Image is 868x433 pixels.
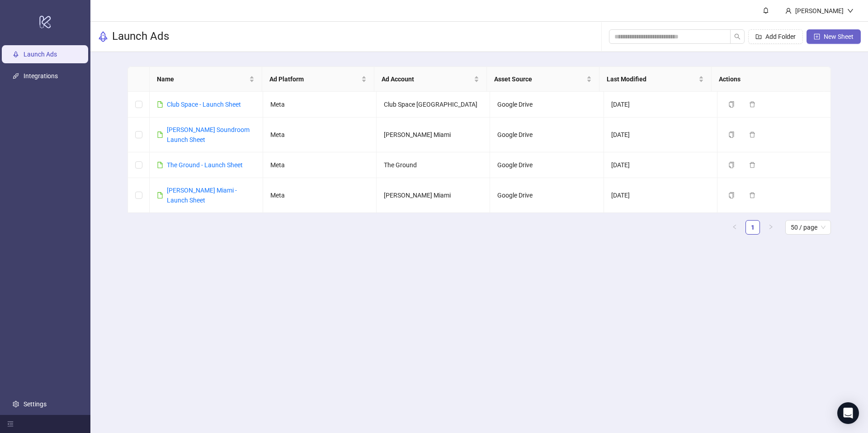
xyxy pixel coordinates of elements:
[377,118,490,152] td: [PERSON_NAME] Miami
[157,162,163,168] span: file
[24,400,47,408] a: Settings
[847,8,854,14] span: down
[763,7,769,14] span: bell
[727,220,742,235] li: Previous Page
[150,67,262,92] th: Name
[768,224,774,230] span: right
[765,33,796,40] span: Add Folder
[263,92,377,118] td: Meta
[167,187,237,204] a: [PERSON_NAME] Miami - Launch Sheet
[749,192,755,198] span: delete
[837,402,859,424] div: Open Intercom Messenger
[490,152,604,178] td: Google Drive
[167,101,241,108] a: Club Space - Launch Sheet
[382,74,472,84] span: Ad Account
[167,161,243,169] a: The Ground - Launch Sheet
[157,101,163,108] span: file
[732,224,737,230] span: left
[157,132,163,138] span: file
[377,92,490,118] td: Club Space [GEOGRAPHIC_DATA]
[599,67,712,92] th: Last Modified
[746,221,759,234] a: 1
[824,33,854,40] span: New Sheet
[764,220,778,235] button: right
[728,162,735,168] span: copy
[749,101,755,108] span: delete
[377,152,490,178] td: The Ground
[24,51,57,58] a: Launch Ads
[167,126,250,143] a: [PERSON_NAME] Soundroom Launch Sheet
[785,8,792,14] span: user
[377,178,490,213] td: [PERSON_NAME] Miami
[157,192,163,198] span: file
[607,74,697,84] span: Last Modified
[785,220,831,235] div: Page Size
[263,118,377,152] td: Meta
[374,67,487,92] th: Ad Account
[727,220,742,235] button: left
[728,192,735,198] span: copy
[604,152,717,178] td: [DATE]
[263,178,377,213] td: Meta
[98,31,108,42] span: rocket
[792,6,847,16] div: [PERSON_NAME]
[604,118,717,152] td: [DATE]
[7,421,14,427] span: menu-fold
[748,29,803,44] button: Add Folder
[490,178,604,213] td: Google Drive
[712,67,824,92] th: Actions
[728,132,735,138] span: copy
[157,74,247,84] span: Name
[745,220,760,235] li: 1
[604,92,717,118] td: [DATE]
[807,29,861,44] button: New Sheet
[755,33,762,40] span: folder-add
[490,118,604,152] td: Google Drive
[764,220,778,235] li: Next Page
[749,162,755,168] span: delete
[791,221,826,234] span: 50 / page
[749,132,755,138] span: delete
[734,33,741,40] span: search
[487,67,599,92] th: Asset Source
[728,101,735,108] span: copy
[814,33,820,40] span: plus-square
[262,67,375,92] th: Ad Platform
[494,74,585,84] span: Asset Source
[24,72,58,80] a: Integrations
[112,29,169,44] h3: Launch Ads
[263,152,377,178] td: Meta
[490,92,604,118] td: Google Drive
[269,74,360,84] span: Ad Platform
[604,178,717,213] td: [DATE]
